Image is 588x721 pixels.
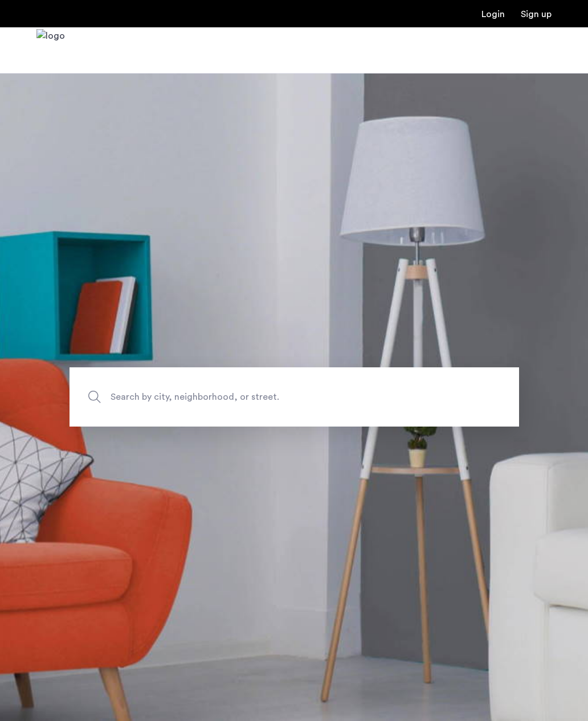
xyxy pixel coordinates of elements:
[36,29,65,72] img: logo
[481,10,505,19] a: Login
[111,390,425,405] span: Search by city, neighborhood, or street.
[70,367,519,427] input: Apartment Search
[36,29,65,72] a: Cazamio Logo
[521,10,552,19] a: Registration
